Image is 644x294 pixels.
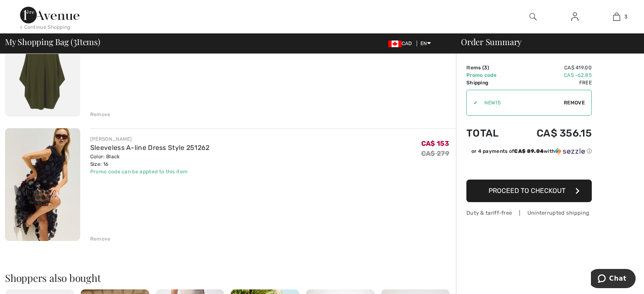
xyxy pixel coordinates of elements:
[420,41,431,46] span: EN
[489,187,565,195] span: Proceed to Checkout
[90,144,210,152] a: Sleeveless A-line Dress Style 251262
[466,209,592,217] div: Duty & tariff-free | Uninterrupted shipping
[90,111,111,118] div: Remove
[20,7,79,23] img: 1ère Avenue
[90,135,210,143] div: [PERSON_NAME]
[565,12,585,22] a: Sign In
[421,139,449,147] span: CA$ 153
[484,65,487,71] span: 3
[466,158,592,177] iframe: PayPal-paypal
[591,269,636,290] iframe: Opens a widget where you can chat to one of our agents
[613,12,620,22] img: My Bag
[466,119,513,147] td: Total
[5,128,80,241] img: Sleeveless A-line Dress Style 251262
[624,13,627,20] span: 3
[5,38,100,46] span: My Shopping Bag ( Items)
[73,35,77,46] span: 3
[466,64,513,71] td: Items ( )
[466,71,513,79] td: Promo code
[514,148,544,154] span: CA$ 89.04
[451,38,639,46] div: Order Summary
[513,64,592,71] td: CA$ 419.00
[529,12,537,22] img: search the website
[5,273,456,283] h2: Shoppers also bought
[388,41,415,46] span: CAD
[471,147,592,155] div: or 4 payments of with
[466,180,592,202] button: Proceed to Checkout
[513,79,592,86] td: Free
[90,235,111,243] div: Remove
[564,99,585,106] span: Remove
[5,4,80,117] img: Off-Shoulder Midi Dress Style 251205
[478,90,564,115] input: Promo code
[388,41,402,47] img: Canadian Dollar
[513,71,592,79] td: CA$ -62.85
[596,12,637,22] a: 3
[513,119,592,147] td: CA$ 356.15
[555,147,585,155] img: Sezzle
[90,153,210,168] div: Color: Black Size: 16
[571,12,578,22] img: My Info
[466,147,592,158] div: or 4 payments ofCA$ 89.04withSezzle Click to learn more about Sezzle
[467,99,478,106] div: ✔
[466,79,513,86] td: Shipping
[90,168,210,175] div: Promo code can be applied to this item
[421,150,449,157] s: CA$ 279
[20,23,71,31] div: < Continue Shopping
